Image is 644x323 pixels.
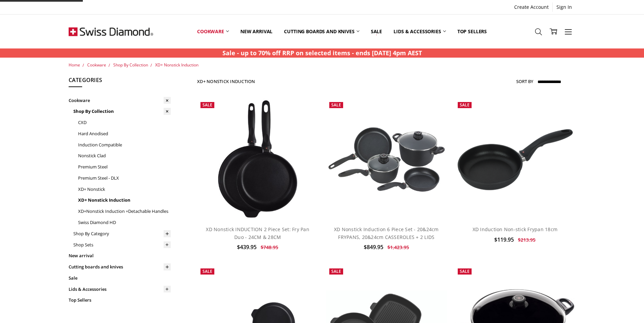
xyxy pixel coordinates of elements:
[78,217,171,228] a: Swiss Diamond HD
[454,99,575,220] a: XD Induction Non-stick Frypan 18cm
[87,62,106,68] a: Cookware
[69,284,171,295] a: Lids & Accessories
[553,2,576,12] a: Sign In
[73,228,171,239] a: Shop By Category
[510,2,552,12] a: Create Account
[387,244,409,250] span: $1,423.95
[78,161,171,173] a: Premium Steel
[331,268,341,274] span: Sale
[365,16,388,46] a: Sale
[113,62,148,68] a: Shop By Collection
[197,99,318,220] a: XD Nonstick INDUCTION 2 Piece Set: Fry Pan Duo - 24CM & 28CM
[69,261,171,272] a: Cutting boards and knives
[460,268,470,274] span: Sale
[202,268,212,274] span: Sale
[460,102,470,108] span: Sale
[78,128,171,139] a: Hard Anodised
[78,184,171,195] a: XD+ Nonstick
[69,76,171,87] h5: Categories
[191,16,235,46] a: Cookware
[326,125,447,193] img: XD Nonstick Induction 6 Piece Set - 20&24cm FRYPANS, 20&24cm CASSEROLES + 2 LIDS
[69,250,171,261] a: New arrival
[78,173,171,184] a: Premium Steel - DLX
[364,243,383,251] span: $849.95
[473,226,558,233] a: XD Induction Non-stick Frypan 18cm
[516,76,533,87] label: Sort By
[202,102,212,108] span: Sale
[452,16,493,46] a: Top Sellers
[334,226,439,240] a: XD Nonstick Induction 6 Piece Set - 20&24cm FRYPANS, 20&24cm CASSEROLES + 2 LIDS
[494,236,514,243] span: $119.95
[78,206,171,217] a: XD+Nonstick Induction +Detachable Handles
[216,99,300,220] img: XD Nonstick INDUCTION 2 Piece Set: Fry Pan Duo - 24CM & 28CM
[155,62,198,68] a: XD+ Nonstick Induction
[69,15,153,48] img: Free Shipping On Every Order
[69,62,80,68] a: Home
[73,239,171,250] a: Shop Sets
[69,95,171,106] a: Cookware
[454,125,575,194] img: XD Induction Non-stick Frypan 18cm
[197,79,255,84] h1: XD+ Nonstick Induction
[222,49,422,57] strong: Sale - up to 70% off RRP on selected items - ends [DATE] 4pm AEST
[235,16,278,46] a: New arrival
[331,102,341,108] span: Sale
[388,16,451,46] a: Lids & Accessories
[69,295,171,306] a: Top Sellers
[237,243,257,251] span: $439.95
[78,117,171,128] a: CXD
[278,16,365,46] a: Cutting boards and knives
[73,106,171,117] a: Shop By Collection
[326,99,447,220] a: XD Nonstick Induction 6 Piece Set - 20&24cm FRYPANS, 20&24cm CASSEROLES + 2 LIDS
[78,150,171,161] a: Nonstick Clad
[69,272,171,284] a: Sale
[206,226,309,240] a: XD Nonstick INDUCTION 2 Piece Set: Fry Pan Duo - 24CM & 28CM
[518,237,535,243] span: $213.95
[78,195,171,206] a: XD+ Nonstick Induction
[78,139,171,150] a: Induction Compatible
[261,244,278,250] span: $748.95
